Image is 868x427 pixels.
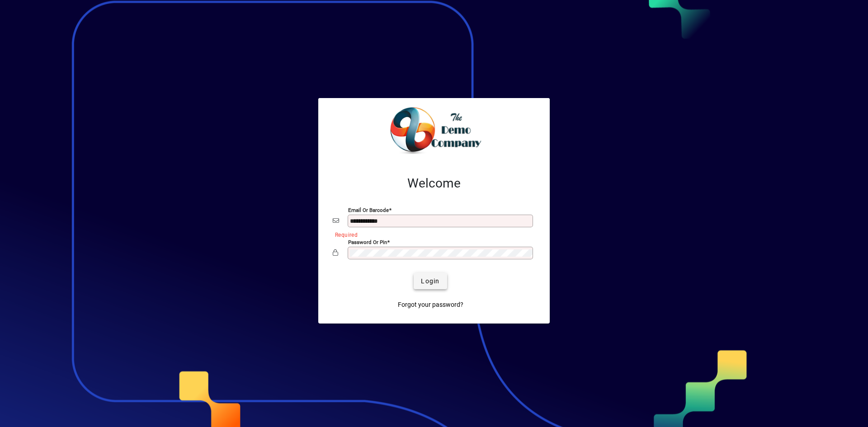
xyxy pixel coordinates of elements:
[348,207,389,213] mat-label: Email or Barcode
[398,300,463,310] span: Forgot your password?
[421,277,439,286] span: Login
[414,273,447,289] button: Login
[394,296,467,313] a: Forgot your password?
[335,230,528,239] mat-error: Required
[348,239,387,245] mat-label: Password or Pin
[333,176,535,191] h2: Welcome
